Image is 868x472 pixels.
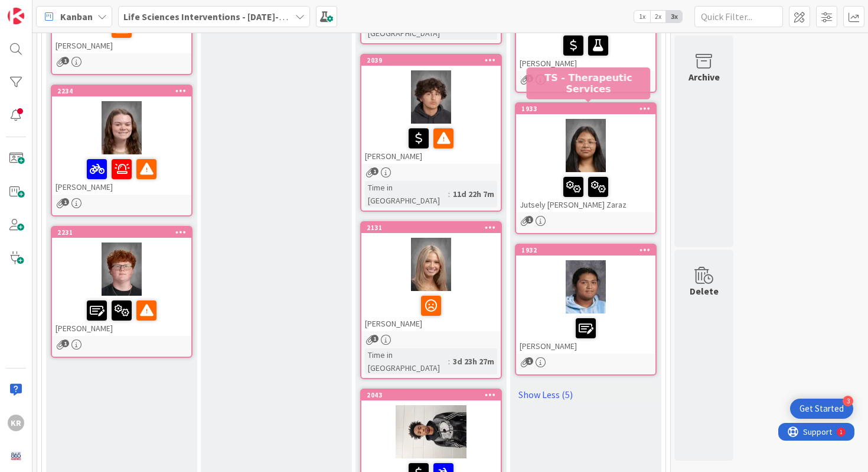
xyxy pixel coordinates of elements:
div: 2043 [367,391,501,399]
div: 1933Jutsely [PERSON_NAME] Zaraz [516,104,655,212]
div: 1932[PERSON_NAME] [516,245,655,354]
div: 2131 [361,222,501,233]
div: 2231[PERSON_NAME] [52,227,191,336]
div: [PERSON_NAME] [516,313,655,354]
div: 2234 [57,87,191,95]
span: Support [25,2,54,16]
div: [PERSON_NAME] [52,154,191,195]
input: Quick Filter... [694,6,783,27]
img: Visit kanbanzone.com [8,8,24,24]
div: 2039 [367,56,501,64]
div: [PERSON_NAME] [361,291,501,331]
div: 2039 [361,55,501,66]
img: avatar [8,448,24,464]
span: 1 [526,75,533,82]
div: 2234 [52,86,191,96]
span: 1 [526,357,533,365]
div: Delete [690,284,719,298]
div: 2043 [361,390,501,400]
span: : [448,187,450,201]
div: 1932 [521,246,655,254]
span: 1 [61,57,69,64]
a: Show Less (5) [515,385,657,404]
div: [PERSON_NAME] [52,13,191,53]
div: Jutsely [PERSON_NAME] Zaraz [516,172,655,212]
div: Get Started [800,403,844,415]
span: 1 [371,335,378,342]
span: : [448,355,450,368]
div: 2131 [367,224,501,232]
div: [PERSON_NAME] [516,31,655,71]
div: Open Get Started checklist, remaining modules: 3 [790,399,853,419]
div: Time in [GEOGRAPHIC_DATA] [365,348,448,374]
div: 2231 [57,228,191,237]
span: 1 [526,216,533,224]
b: Life Sciences Interventions - [DATE]-[DATE] [123,11,306,22]
div: KR [8,415,24,431]
div: 3d 23h 27m [450,355,497,368]
div: 2234[PERSON_NAME] [52,86,191,195]
div: 2039[PERSON_NAME] [361,55,501,164]
div: 1933 [516,104,655,114]
div: 1933 [521,105,655,113]
div: [PERSON_NAME] [361,124,501,164]
div: 3 [843,396,853,406]
span: 1 [61,340,69,347]
div: Archive [688,70,720,84]
div: 11d 22h 7m [450,187,497,201]
div: 1 [61,5,64,14]
div: 1932 [516,245,655,256]
span: 1x [634,11,650,22]
h5: TS - Therapeutic Services [531,72,646,95]
span: 1 [61,198,69,206]
span: 2x [650,11,666,22]
div: Time in [GEOGRAPHIC_DATA] [365,181,448,207]
div: 2131[PERSON_NAME] [361,222,501,331]
div: 2231 [52,227,191,238]
span: 1 [371,167,378,175]
div: [PERSON_NAME] [52,296,191,336]
span: 3x [666,11,682,22]
span: Kanban [60,9,93,24]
